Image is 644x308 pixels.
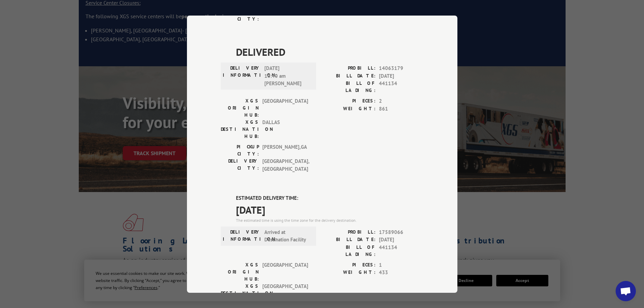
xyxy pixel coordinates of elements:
label: BILL OF LADING: [322,243,376,258]
span: 441134 [379,243,424,258]
span: 433 [379,269,424,277]
label: XGS DESTINATION HUB: [221,119,259,140]
label: WEIGHT: [322,105,376,113]
span: 1 [379,261,424,269]
span: DALLAS [262,119,308,140]
span: DELIVERED [236,44,424,60]
span: 441134 [379,80,424,94]
label: WEIGHT: [322,269,376,277]
a: Open chat [616,281,636,301]
label: ESTIMATED DELIVERY TIME: [236,194,424,202]
span: [GEOGRAPHIC_DATA] [262,261,308,282]
span: 14063179 [379,65,424,72]
label: BILL DATE: [322,236,376,244]
label: DELIVERY INFORMATION: [223,65,261,88]
span: [DATE] [236,202,424,217]
label: PICKUP CITY: [221,143,259,158]
label: PIECES: [322,97,376,105]
span: [PERSON_NAME] , GA [262,143,308,158]
label: BILL OF LADING: [322,80,376,94]
span: [GEOGRAPHIC_DATA] , [GEOGRAPHIC_DATA] [262,158,308,173]
span: [DATE] 10:40 am [PERSON_NAME] [264,65,310,88]
label: DELIVERY CITY: [221,158,259,173]
label: PROBILL: [322,65,376,72]
span: 861 [379,105,424,113]
label: XGS DESTINATION HUB: [221,282,259,304]
div: The estimated time is using the time zone for the delivery destination. [236,217,424,223]
span: [DATE] [379,236,424,244]
span: Arrived at Destination Facility [264,228,310,243]
span: [GEOGRAPHIC_DATA] [262,97,308,119]
label: BILL DATE: [322,72,376,80]
label: PROBILL: [322,228,376,236]
label: DELIVERY CITY: [221,8,259,23]
span: [GEOGRAPHIC_DATA] [262,282,308,304]
label: XGS ORIGIN HUB: [221,261,259,282]
label: DELIVERY INFORMATION: [223,228,261,243]
label: PIECES: [322,261,376,269]
span: 17589066 [379,228,424,236]
span: [GEOGRAPHIC_DATA] , FL [262,8,308,23]
span: [DATE] [379,72,424,80]
label: XGS ORIGIN HUB: [221,97,259,119]
span: 2 [379,97,424,105]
